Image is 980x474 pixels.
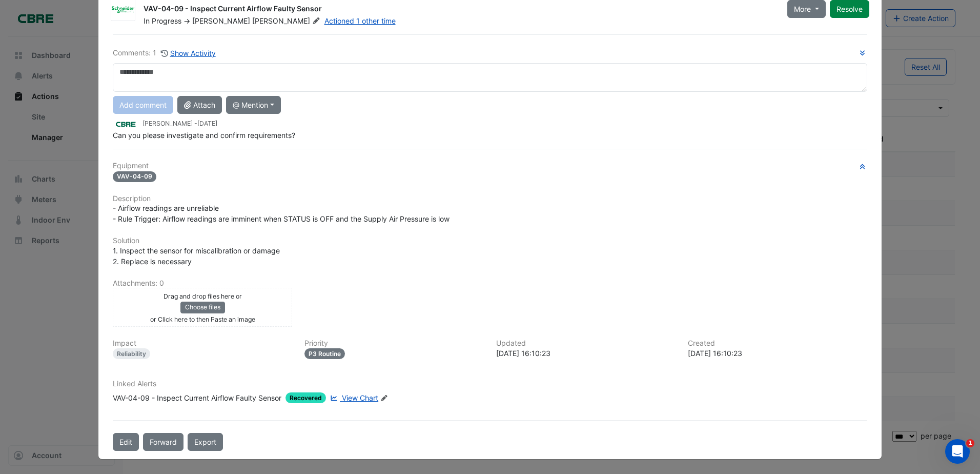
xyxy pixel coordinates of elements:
span: 2025-05-19 16:10:23 [197,120,217,127]
h6: Updated [496,339,676,348]
h6: Priority [304,339,484,348]
span: In Progress [144,16,181,25]
span: Recovered [285,392,326,403]
div: VAV-04-09 - Inspect Current Airflow Faulty Sensor [144,4,775,16]
span: 1. Inspect the sensor for miscalibration or damage 2. Replace is necessary [113,246,280,266]
button: Edit [113,433,139,451]
span: - Airflow readings are unreliable - Rule Trigger: Airflow readings are imminent when STATUS is OF... [113,204,450,223]
span: Can you please investigate and confirm requirements? [113,131,295,140]
iframe: Intercom live chat [945,439,970,464]
span: 1 [966,439,974,447]
div: P3 Routine [304,348,345,359]
h6: Equipment [113,162,867,170]
div: [DATE] 16:10:23 [496,348,676,359]
small: Drag and drop files here or [164,292,242,300]
a: Export [188,433,223,451]
h6: Impact [113,339,292,348]
div: Comments: 1 [113,47,216,59]
h6: Description [113,194,867,203]
div: [DATE] 16:10:23 [688,348,867,359]
span: [PERSON_NAME] [192,16,250,25]
small: [PERSON_NAME] - [142,119,217,128]
a: Actioned 1 other time [324,16,396,25]
div: VAV-04-09 - Inspect Current Airflow Faulty Sensor [113,392,281,403]
img: Schneider Electric [111,4,135,14]
button: @ Mention [226,96,281,114]
fa-icon: Edit Linked Alerts [380,394,388,402]
span: [PERSON_NAME] [252,16,322,26]
span: More [794,4,811,14]
span: View Chart [342,393,378,402]
button: Choose files [180,302,225,313]
button: Attach [177,96,222,114]
div: Reliability [113,348,150,359]
span: -> [183,16,190,25]
h6: Solution [113,236,867,245]
img: CBRE Charter Hall [113,118,138,130]
a: View Chart [328,392,378,403]
h6: Linked Alerts [113,380,867,388]
button: Forward [143,433,183,451]
button: Show Activity [160,47,216,59]
small: or Click here to then Paste an image [150,315,255,323]
span: VAV-04-09 [113,171,156,182]
h6: Attachments: 0 [113,279,867,288]
h6: Created [688,339,867,348]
